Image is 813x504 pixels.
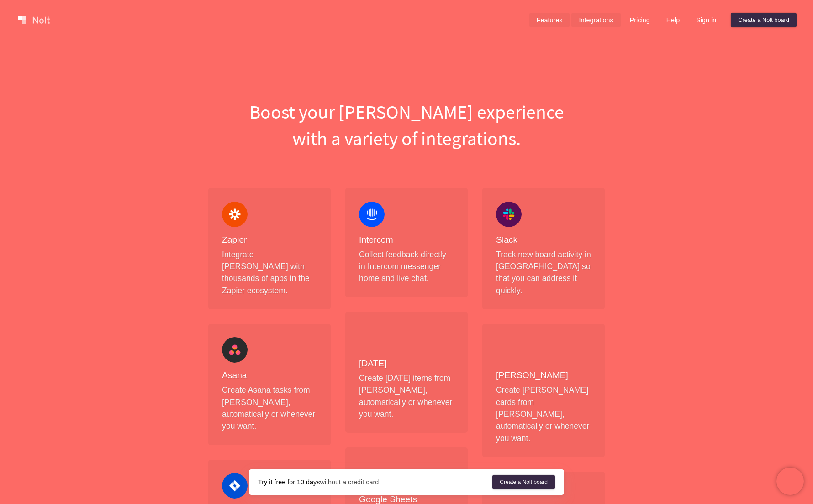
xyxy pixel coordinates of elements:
[222,234,317,246] h4: Zapier
[359,372,454,421] p: Create [DATE] items from [PERSON_NAME], automatically or whenever you want.
[222,370,317,381] h4: Asana
[571,13,620,27] a: Integrations
[222,384,317,432] p: Create Asana tasks from [PERSON_NAME], automatically or whenever you want.
[689,13,723,27] a: Sign in
[222,249,317,297] p: Integrate [PERSON_NAME] with thousands of apps in the Zapier ecosystem.
[359,234,454,246] h4: Intercom
[623,13,657,27] a: Pricing
[258,478,320,486] strong: Try it free for 10 days
[529,13,570,27] a: Features
[201,99,612,151] h1: Boost your [PERSON_NAME] experience with a variety of integrations.
[731,13,797,27] a: Create a Nolt board
[496,384,591,444] p: Create [PERSON_NAME] cards from [PERSON_NAME], automatically or whenever you want.
[359,249,454,285] p: Collect feedback directly in Intercom messenger home and live chat.
[496,370,591,381] h4: [PERSON_NAME]
[776,468,804,495] iframe: Chatra live chat
[359,358,454,369] h4: [DATE]
[492,475,555,489] a: Create a Nolt board
[258,478,492,487] div: without a credit card
[496,234,591,246] h4: Slack
[659,13,687,27] a: Help
[496,249,591,297] p: Track new board activity in [GEOGRAPHIC_DATA] so that you can address it quickly.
